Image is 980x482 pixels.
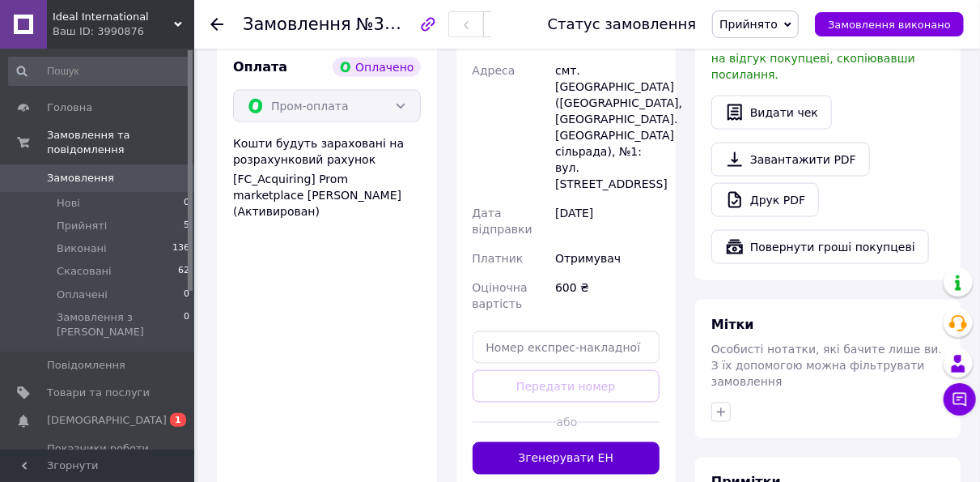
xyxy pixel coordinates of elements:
a: Друк PDF [711,183,819,217]
span: Показники роботи компанії [47,441,150,471]
span: Оплата [233,59,287,75]
span: Особисті нотатки, які бачите лише ви. З їх допомогою можна фільтрувати замовлення [711,343,942,388]
input: Пошук [8,57,191,86]
div: Оплачено [333,58,420,77]
span: 1 [170,413,186,427]
button: Згенерувати ЕН [473,442,660,475]
input: Номер експрес-накладної [473,331,660,364]
span: Виконані [57,241,107,256]
div: [DATE] [552,198,663,244]
a: Завантажити PDF [711,143,870,177]
span: Адреса [473,64,515,77]
span: Повідомлення [47,358,125,373]
span: [DEMOGRAPHIC_DATA] [47,413,167,428]
div: Статус замовлення [548,16,697,32]
span: Скасовані [57,264,112,279]
span: 62 [178,264,189,279]
button: Замовлення виконано [815,12,964,36]
div: Отримувач [552,244,663,273]
span: Головна [47,100,92,115]
span: Замовлення виконано [828,19,951,31]
span: 0 [184,288,189,302]
button: Повернути гроші покупцеві [711,230,929,264]
span: Дата відправки [473,207,532,236]
span: Товари та послуги [47,386,150,400]
span: Замовлення та повідомлення [47,128,194,157]
span: Нові [57,196,80,211]
span: Замовлення з [PERSON_NAME] [57,310,184,339]
span: Мітки [711,317,754,332]
span: Оціночна вартість [473,281,528,310]
div: Повернутися назад [210,16,223,32]
button: Видати чек [711,96,832,130]
span: Платник [473,252,524,265]
span: Замовлення [243,15,351,34]
span: №356661858 [356,14,471,34]
span: 5 [184,219,189,233]
div: смт. [GEOGRAPHIC_DATA] ([GEOGRAPHIC_DATA], [GEOGRAPHIC_DATA]. [GEOGRAPHIC_DATA] сільрада), №1: ву... [552,56,663,198]
span: 136 [172,241,189,256]
span: Оплачені [57,288,108,302]
div: 600 ₴ [552,273,663,318]
button: Чат з покупцем [944,383,976,416]
div: Ваш ID: 3990876 [53,24,194,39]
span: Ideal International [53,10,174,24]
span: Прийняті [57,219,107,233]
span: 0 [184,196,189,211]
div: [FC_Acquiring] Prom marketplace [PERSON_NAME] (Активирован) [233,171,421,220]
span: Замовлення [47,171,114,186]
span: або [557,415,575,431]
div: Кошти будуть зараховані на розрахунковий рахунок [233,135,421,220]
span: Прийнято [719,18,778,31]
span: 0 [184,310,189,339]
span: У вас є 29 днів, щоб відправити запит на відгук покупцеві, скопіювавши посилання. [711,36,939,81]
